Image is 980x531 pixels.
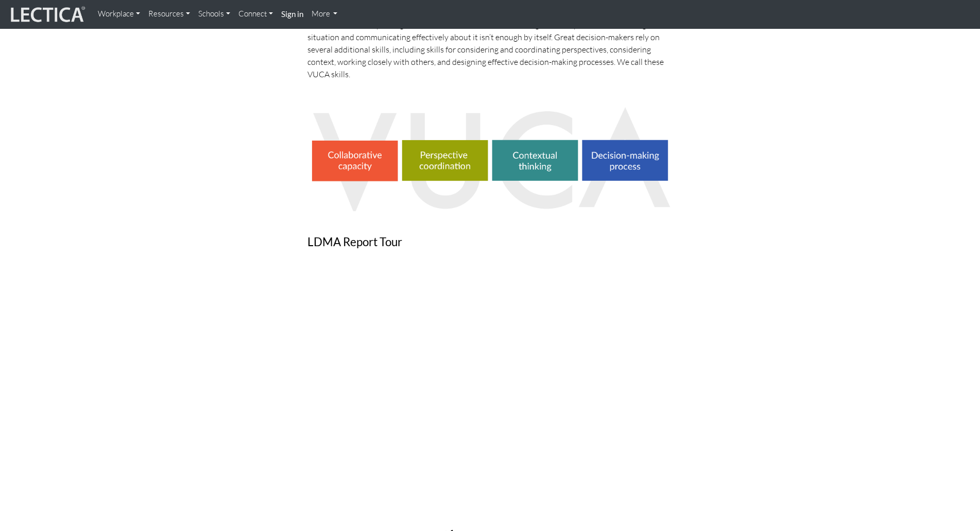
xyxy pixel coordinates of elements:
a: Schools [194,4,234,24]
a: Workplace [94,4,144,24]
h3: LDMA Report Tour [307,236,673,249]
a: Resources [144,4,194,24]
p: Great decision-making is most likely to happen when leaders grasp the full complexity of a situat... [307,6,673,80]
a: More [307,4,342,24]
strong: Sign in [281,9,303,19]
img: lecticalive [8,5,85,24]
a: Connect [234,4,277,24]
a: Sign in [277,4,307,25]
